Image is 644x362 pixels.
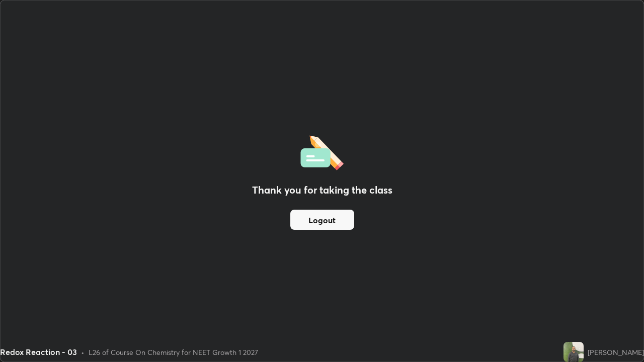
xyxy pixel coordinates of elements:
div: • [81,347,85,357]
div: [PERSON_NAME] [588,347,644,357]
img: ac796851681f4a6fa234867955662471.jpg [563,342,584,362]
h2: Thank you for taking the class [252,183,392,198]
div: L26 of Course On Chemistry for NEET Growth 1 2027 [89,347,258,357]
img: offlineFeedback.1438e8b3.svg [300,132,344,170]
button: Logout [290,210,354,230]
